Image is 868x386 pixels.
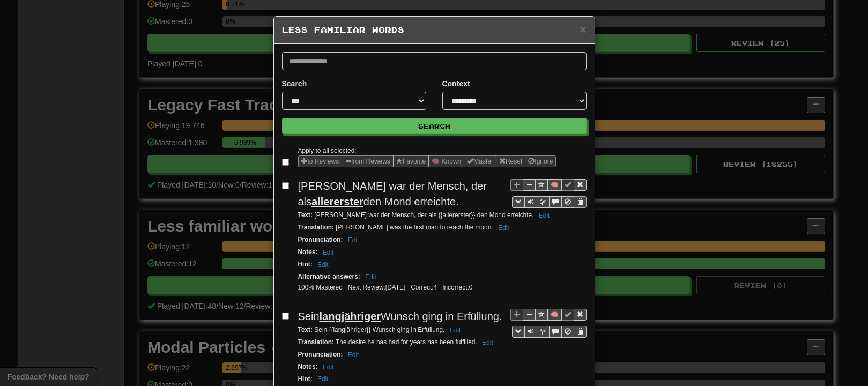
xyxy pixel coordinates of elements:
button: Edit [345,349,362,361]
strong: Notes : [298,363,318,370]
button: Edit [447,324,464,336]
button: from Reviews [342,155,394,167]
strong: Hint : [298,261,313,268]
strong: Hint : [298,375,313,383]
span: Sein Wunsch ging in Erfüllung. [298,310,502,322]
small: The desire he has had for years has been fulfilled. [298,338,496,346]
u: allererster [311,196,363,207]
li: Correct: 4 [408,283,440,292]
li: 100% Mastered [295,283,345,292]
small: [PERSON_NAME] war der Mensch, der als {{allererster}} den Mond erreichte. [298,211,553,219]
u: langjähriger [320,310,381,322]
h5: Less familiar words [282,25,587,35]
button: Ignore [525,155,556,167]
li: Incorrect: 0 [440,283,475,292]
strong: Translation : [298,224,334,231]
div: Sentence controls [510,309,587,338]
button: Edit [320,247,337,258]
button: Edit [536,210,553,221]
strong: Text : [298,326,313,333]
strong: Alternative answers : [298,273,360,280]
strong: Text : [298,211,313,219]
button: 🧠 [547,179,562,191]
button: Edit [495,222,513,234]
button: Edit [314,373,332,385]
div: Sentence controls [512,326,587,338]
button: Edit [345,234,362,246]
small: Apply to all selected: [298,147,357,154]
button: 🧠 [547,309,562,321]
strong: Pronunciation : [298,351,343,358]
strong: Translation : [298,338,334,346]
small: [PERSON_NAME] was the first man to reach the moon. [298,224,513,231]
div: Sentence options [298,155,557,167]
button: Favorite [393,155,429,167]
button: Edit [362,271,380,283]
div: Sentence controls [512,196,587,208]
strong: Pronunciation : [298,236,343,243]
span: × [580,23,586,35]
button: Close [580,24,586,35]
button: to Reviews [298,155,343,167]
button: Edit [320,361,337,373]
label: Context [442,78,470,89]
button: Master [464,155,496,167]
button: Search [282,118,587,134]
span: [PERSON_NAME] war der Mensch, der als den Mond erreichte. [298,180,487,207]
strong: Notes : [298,248,318,256]
button: 🧠 Known [428,155,464,167]
button: Reset [496,155,525,167]
button: Edit [314,259,332,271]
div: Sentence controls [510,179,587,208]
small: Sein {{langjähriger}} Wunsch ging in Erfüllung. [298,326,464,333]
button: Edit [479,337,496,348]
li: Next Review: [DATE] [345,283,408,292]
label: Search [282,78,307,89]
